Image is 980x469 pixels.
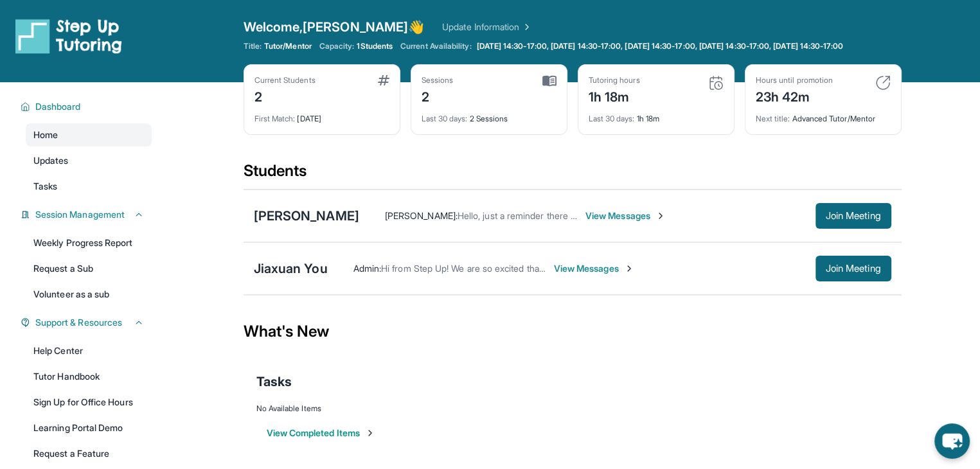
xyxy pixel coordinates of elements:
button: Dashboard [30,100,144,113]
a: Update Information [442,21,532,33]
span: Hello, just a reminder there is a session [DATE] in approximately 45 minutes! [458,210,768,221]
a: Volunteer as a sub [26,283,152,306]
span: Support & Resources [35,316,122,329]
div: Hours until promotion [756,75,833,85]
button: Join Meeting [815,256,891,281]
div: 23h 42m [756,85,833,106]
span: Dashboard [35,100,81,113]
span: View Messages [554,262,634,275]
a: Updates [26,149,152,172]
img: card [875,75,891,91]
span: Tasks [33,180,57,193]
span: Join Meeting [826,265,881,272]
div: 2 Sessions [422,106,557,124]
a: [DATE] 14:30-17:00, [DATE] 14:30-17:00, [DATE] 14:30-17:00, [DATE] 14:30-17:00, [DATE] 14:30-17:00 [474,41,846,51]
img: Chevron-Right [655,211,666,221]
button: chat-button [934,423,970,459]
span: Session Management [35,208,125,221]
img: logo [15,18,122,54]
div: Jiaxuan You [254,260,328,278]
a: Tasks [26,175,152,198]
a: Request a Feature [26,442,152,465]
div: What's New [244,303,902,360]
span: Admin : [353,263,381,274]
span: First Match : [254,114,296,123]
div: 1h 18m [589,85,640,106]
span: Capacity: [319,41,355,51]
div: Tutoring hours [589,75,640,85]
div: 2 [422,85,454,106]
span: Next title : [756,114,790,123]
div: Sessions [422,75,454,85]
span: Last 30 days : [589,114,635,123]
div: Advanced Tutor/Mentor [756,106,891,124]
a: Help Center [26,339,152,362]
span: Tasks [256,373,292,391]
div: 2 [254,85,316,106]
a: Home [26,123,152,146]
div: [PERSON_NAME] [254,207,359,225]
button: Join Meeting [815,203,891,229]
span: [PERSON_NAME] : [385,210,458,221]
span: Last 30 days : [422,114,468,123]
a: Weekly Progress Report [26,231,152,254]
span: [DATE] 14:30-17:00, [DATE] 14:30-17:00, [DATE] 14:30-17:00, [DATE] 14:30-17:00, [DATE] 14:30-17:00 [477,41,844,51]
img: card [542,75,557,87]
img: card [708,75,724,91]
div: Current Students [254,75,316,85]
span: Title: [244,41,262,51]
span: 1 Students [357,41,393,51]
img: Chevron-Right [624,263,634,274]
a: Tutor Handbook [26,365,152,388]
button: View Completed Items [267,427,375,439]
span: Current Availability: [400,41,471,51]
span: Home [33,128,58,141]
a: Sign Up for Office Hours [26,391,152,414]
a: Learning Portal Demo [26,416,152,439]
span: Updates [33,154,69,167]
span: Welcome, [PERSON_NAME] 👋 [244,18,425,36]
span: Join Meeting [826,212,881,220]
button: Session Management [30,208,144,221]
div: Students [244,161,902,189]
span: Tutor/Mentor [264,41,312,51]
button: Support & Resources [30,316,144,329]
img: Chevron Right [519,21,532,33]
span: View Messages [585,209,666,222]
div: 1h 18m [589,106,724,124]
div: No Available Items [256,403,889,414]
div: [DATE] [254,106,389,124]
img: card [378,75,389,85]
a: Request a Sub [26,257,152,280]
